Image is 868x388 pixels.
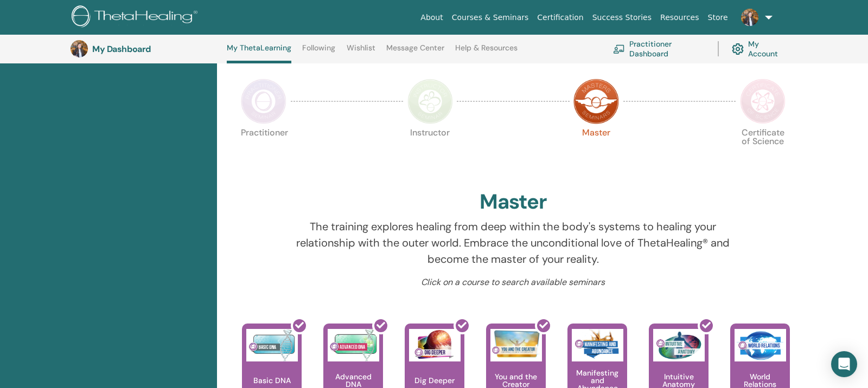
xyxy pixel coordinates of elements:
a: Store [704,8,732,28]
img: Manifesting and Abundance [572,329,623,361]
a: Success Stories [588,8,656,28]
a: Courses & Seminars [448,8,533,28]
a: My Account [732,37,787,61]
img: Instructor [407,79,453,124]
a: Wishlist [347,43,375,61]
p: Dig Deeper [410,377,459,384]
p: Intuitive Anatomy [649,373,709,388]
img: Dig Deeper [409,329,461,361]
a: Help & Resources [455,43,518,61]
img: Practitioner [241,79,286,124]
img: You and the Creator [490,329,542,359]
img: Intuitive Anatomy [653,329,705,361]
p: The training explores healing from deep within the body's systems to healing your relationship wi... [284,218,743,267]
img: cog.svg [732,41,744,57]
img: Advanced DNA [328,329,379,361]
img: Basic DNA [246,329,298,361]
p: Click on a course to search available seminars [284,276,743,289]
img: default.jpg [741,9,758,26]
p: You and the Creator [486,373,546,388]
img: Master [573,79,619,124]
p: Practitioner [241,128,286,174]
div: Open Intercom Messenger [831,351,857,377]
a: About [416,8,447,28]
a: Message Center [386,43,444,61]
p: Advanced DNA [323,373,383,388]
a: Practitioner Dashboard [613,37,705,61]
p: Master [573,128,619,174]
img: chalkboard-teacher.svg [613,44,625,53]
img: World Relations [735,329,786,361]
a: Resources [656,8,704,28]
a: Following [302,43,335,61]
img: Certificate of Science [740,79,786,124]
a: My ThetaLearning [227,43,291,63]
a: Certification [533,8,588,28]
p: Instructor [407,128,453,174]
img: logo.png [72,5,201,30]
p: Certificate of Science [740,128,786,174]
h3: My Dashboard [92,44,201,54]
img: default.jpg [71,40,88,57]
p: World Relations [730,373,790,388]
h2: Master [480,190,547,215]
